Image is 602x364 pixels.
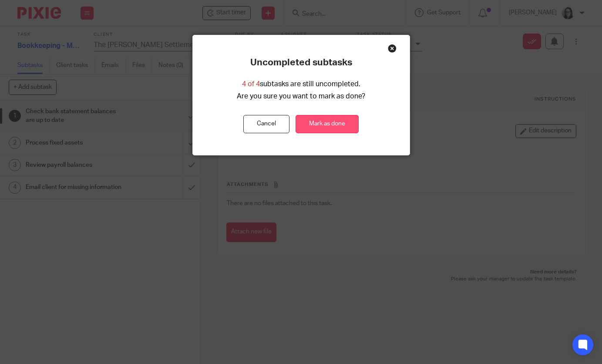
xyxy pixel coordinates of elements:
button: Cancel [243,115,289,134]
span: 4 of 4 [242,81,260,88]
p: subtasks are still uncompleted. [242,79,360,89]
p: Uncompleted subtasks [250,57,352,68]
p: Are you sure you want to mark as done? [237,91,365,101]
button: Mark as done [296,115,359,134]
button: Close modal [388,44,397,53]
